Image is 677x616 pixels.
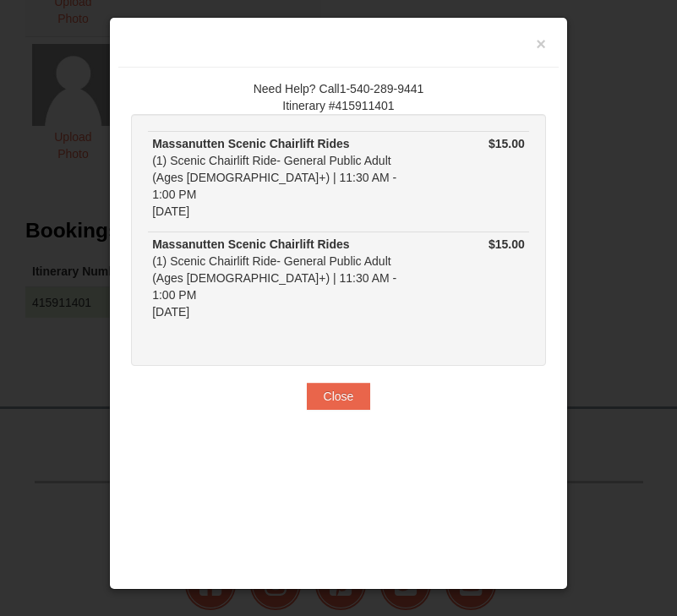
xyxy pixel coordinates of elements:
strong: $15.00 [489,237,525,251]
strong: $15.00 [489,137,525,150]
button: × [536,35,546,52]
div: (1) Scenic Chairlift Ride- General Public Adult (Ages [DEMOGRAPHIC_DATA]+) | 11:30 AM - 1:00 PM [... [152,135,398,220]
strong: Massanutten Scenic Chairlift Rides [152,137,349,150]
div: (1) Scenic Chairlift Ride- General Public Adult (Ages [DEMOGRAPHIC_DATA]+) | 11:30 AM - 1:00 PM [... [152,236,398,320]
strong: Massanutten Scenic Chairlift Rides [152,237,349,251]
button: Close [307,383,371,410]
div: Need Help? Call1-540-289-9441 Itinerary #415911401 [131,80,546,114]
